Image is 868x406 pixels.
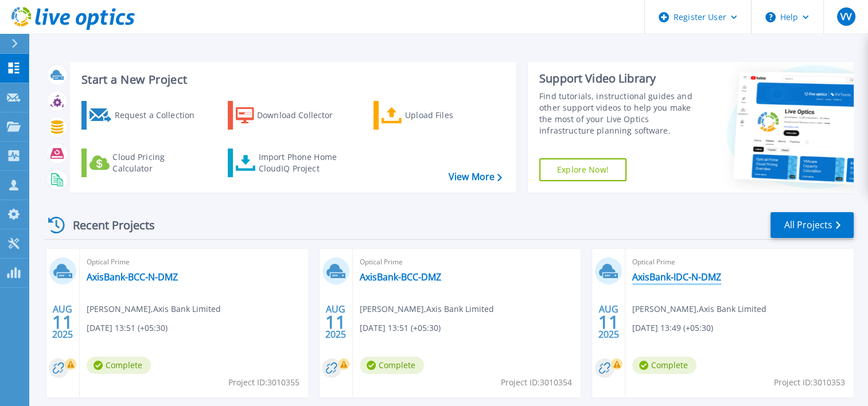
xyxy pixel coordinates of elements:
a: All Projects [770,212,854,238]
h3: Start a New Project [81,73,501,86]
a: View More [449,171,502,182]
div: Cloud Pricing Calculator [112,151,204,174]
span: Project ID: 3010355 [228,376,299,389]
span: 11 [52,317,73,327]
div: Import Phone Home CloudIQ Project [258,151,348,174]
span: [DATE] 13:49 (+05:30) [632,322,713,334]
span: [DATE] 13:51 (+05:30) [360,322,441,334]
div: Download Collector [257,104,349,127]
div: Recent Projects [44,211,170,239]
span: Optical Prime [360,256,574,268]
span: 11 [325,317,346,327]
a: Download Collector [228,101,356,130]
span: Project ID: 3010354 [501,376,572,389]
div: AUG 2025 [598,301,620,343]
a: AxisBank-BCC-N-DMZ [87,271,178,283]
a: AxisBank-IDC-N-DMZ [632,271,721,283]
span: Project ID: 3010353 [774,376,845,389]
a: Request a Collection [81,101,209,130]
span: 11 [598,317,619,327]
div: Support Video Library [539,71,703,86]
span: Optical Prime [632,256,847,268]
span: Complete [632,357,696,374]
span: [PERSON_NAME] , Axis Bank Limited [360,303,494,315]
a: Cloud Pricing Calculator [81,149,209,177]
span: [DATE] 13:51 (+05:30) [87,322,168,334]
a: Upload Files [373,101,501,130]
span: Complete [360,357,424,374]
span: VV [840,12,851,21]
a: AxisBank-BCC-DMZ [360,271,441,283]
a: Explore Now! [539,158,626,181]
span: [PERSON_NAME] , Axis Bank Limited [87,303,221,315]
div: AUG 2025 [52,301,73,343]
div: AUG 2025 [325,301,347,343]
span: Complete [87,357,151,374]
div: Find tutorials, instructional guides and other support videos to help you make the most of your L... [539,91,703,136]
span: [PERSON_NAME] , Axis Bank Limited [632,303,766,315]
span: Optical Prime [87,256,301,268]
div: Upload Files [405,104,497,127]
div: Request a Collection [114,104,206,127]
